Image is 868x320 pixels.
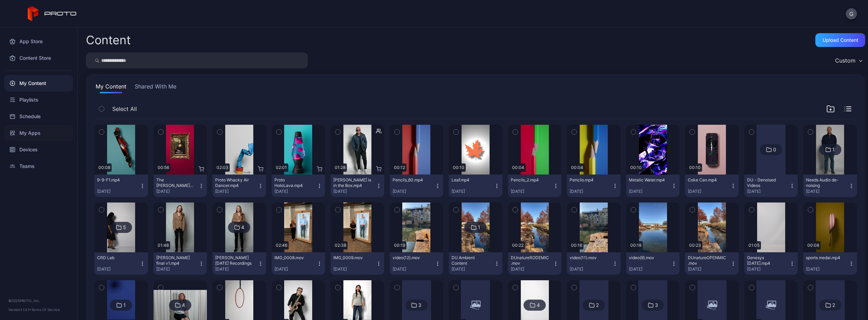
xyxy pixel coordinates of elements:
[451,255,490,266] div: DU Ambient Content
[156,255,194,266] div: Jane final v1.mp4
[4,108,73,125] a: Schedule
[806,177,844,188] div: Needs Audio de-noising
[570,255,608,261] div: video(11).mov
[567,175,621,197] button: Pencils.mp4[DATE]
[94,252,148,275] button: CRD Lab[DATE]
[508,175,562,197] button: Pencils_2.mp4[DATE]
[4,50,73,66] a: Content Store
[570,177,608,183] div: Pencils.mp4
[747,255,785,266] div: Genesys 12-4-24.mp4
[629,189,672,194] div: [DATE]
[4,141,73,158] a: Devices
[803,252,857,275] button: sports medal.mp4[DATE]
[4,75,73,92] a: My Content
[629,177,667,183] div: Metalic Water.mp4
[94,175,148,197] button: 9-9-F1.mp4[DATE]
[449,175,502,197] button: Leaf.mp4[DATE]
[393,189,435,194] div: [DATE]
[8,298,69,303] div: © 2025 PROTO, Inc.
[215,255,253,266] div: Jane April 2025 Recordings
[449,252,502,275] button: DU Ambient Content[DATE]
[123,302,126,308] div: 1
[31,308,60,312] a: Terms Of Service
[393,266,435,272] div: [DATE]
[156,189,199,194] div: [DATE]
[773,147,776,153] div: 0
[154,175,207,197] button: The [PERSON_NAME] [PERSON_NAME].mp4[DATE]
[803,175,857,197] button: Needs Audio de-noising[DATE]
[570,266,612,272] div: [DATE]
[112,105,137,113] span: Select All
[94,82,128,93] button: My Content
[4,92,73,108] div: Playlists
[4,33,73,50] a: App Store
[511,255,549,266] div: DUnatureRODEMIC.mov
[537,302,540,308] div: 4
[390,252,444,275] button: video(12).mov[DATE]
[626,252,680,275] button: video(9).mov[DATE]
[182,302,185,308] div: 4
[274,177,313,188] div: Proto HoloLava.mp4
[4,125,73,141] a: My Apps
[688,189,730,194] div: [DATE]
[123,224,126,230] div: 5
[744,175,798,197] button: DU - Denoised Videos[DATE]
[567,252,621,275] button: video(11).mov[DATE]
[333,177,371,188] div: Howie Mandel is in the Box.mp4
[511,177,549,183] div: Pencils_2.mp4
[272,175,325,197] button: Proto HoloLava.mp4[DATE]
[688,266,730,272] div: [DATE]
[154,252,207,275] button: [PERSON_NAME] final v1.mp4[DATE]
[806,266,849,272] div: [DATE]
[815,33,865,47] button: Upload Content
[97,177,135,183] div: 9-9-F1.mp4
[215,266,258,272] div: [DATE]
[86,34,131,46] div: Content
[478,224,480,230] div: 1
[744,252,798,275] button: Genesys [DATE].mp4[DATE]
[418,302,421,308] div: 3
[823,37,858,43] div: Upload Content
[156,266,199,272] div: [DATE]
[274,255,313,261] div: IMG_0008.mov
[331,252,384,275] button: IMG_0009.mov[DATE]
[212,175,266,197] button: Proto Whacky Air Dancer.mp4[DATE]
[393,255,431,261] div: video(12).mov
[4,158,73,175] a: Teams
[596,302,599,308] div: 2
[835,57,856,64] div: Custom
[215,177,253,188] div: Proto Whacky Air Dancer.mp4
[629,255,667,261] div: video(9).mov
[451,177,490,183] div: Leaf.mp4
[511,189,553,194] div: [DATE]
[747,177,785,188] div: DU - Denoised Videos
[133,82,178,93] button: Shared With Me
[747,266,790,272] div: [DATE]
[655,302,658,308] div: 3
[685,252,739,275] button: DUnatureOPENMIC.mov[DATE]
[274,189,317,194] div: [DATE]
[333,255,371,261] div: IMG_0009.mov
[806,255,844,261] div: sports medal.mp4
[331,175,384,197] button: [PERSON_NAME] is in the Box.mp4[DATE]
[212,252,266,275] button: [PERSON_NAME] [DATE] Recordings[DATE]
[832,147,835,153] div: 1
[846,8,857,19] button: G
[688,177,726,183] div: Coke Can.mp4
[508,252,562,275] button: DUnatureRODEMIC.mov[DATE]
[333,189,376,194] div: [DATE]
[832,302,835,308] div: 2
[688,255,726,266] div: DUnatureOPENMIC.mov
[97,266,140,272] div: [DATE]
[832,53,865,68] button: Custom
[272,252,325,275] button: IMG_0008.mov[DATE]
[156,177,194,188] div: The Mona Lisa.mp4
[8,308,31,312] span: Version 1.13.1 •
[626,175,680,197] button: Metalic Water.mp4[DATE]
